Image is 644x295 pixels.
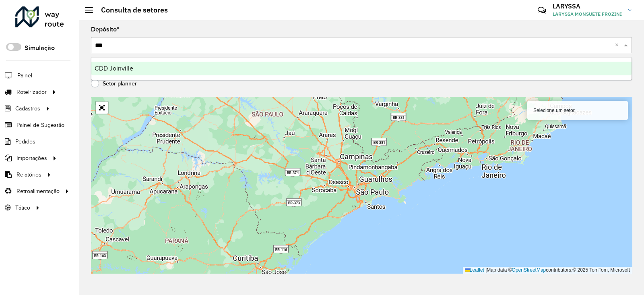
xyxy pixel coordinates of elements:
a: Leaflet [465,267,484,273]
label: Depósito [91,25,119,34]
span: Importações [17,154,47,162]
span: | [485,267,487,273]
span: Tático [15,204,30,212]
label: Setor planner [91,79,137,87]
span: Relatórios [17,170,41,179]
div: Map data © contributors,© 2025 TomTom, Microsoft [463,267,632,274]
label: Simulação [25,43,55,53]
a: OpenStreetMap [512,267,546,273]
h2: Consulta de setores [93,6,168,15]
span: Pedidos [15,137,35,146]
a: Contato Rápido [533,2,551,19]
span: Clear all [615,40,622,50]
span: LARYSSA MONSUETE FROZINI [553,10,622,18]
span: Retroalimentação [17,187,60,195]
span: Painel de Sugestão [17,121,64,129]
span: Painel [17,71,32,80]
ng-dropdown-panel: Options list [91,57,632,80]
span: CDD Joinville [95,65,133,72]
span: Roteirizador [17,88,47,96]
a: Abrir mapa em tela cheia [96,102,108,114]
span: Cadastros [15,104,40,113]
div: Selecione um setor [527,101,628,120]
h3: LARYSSA [553,2,622,10]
